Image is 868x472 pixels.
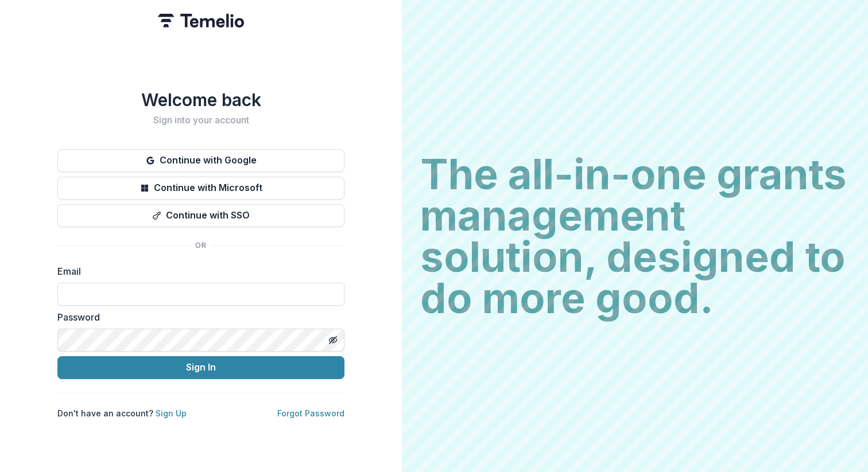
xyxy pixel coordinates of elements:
a: Sign Up [156,408,187,418]
label: Password [57,310,338,324]
h1: Welcome back [57,89,344,110]
button: Toggle password visibility [324,331,342,349]
button: Continue with Google [57,149,344,172]
button: Continue with SSO [57,204,344,227]
a: Forgot Password [277,408,344,418]
label: Email [57,264,338,278]
p: Don't have an account? [57,407,187,419]
img: Temelio [158,14,244,28]
button: Sign In [57,356,344,379]
h2: Sign into your account [57,115,344,126]
button: Continue with Microsoft [57,177,344,200]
